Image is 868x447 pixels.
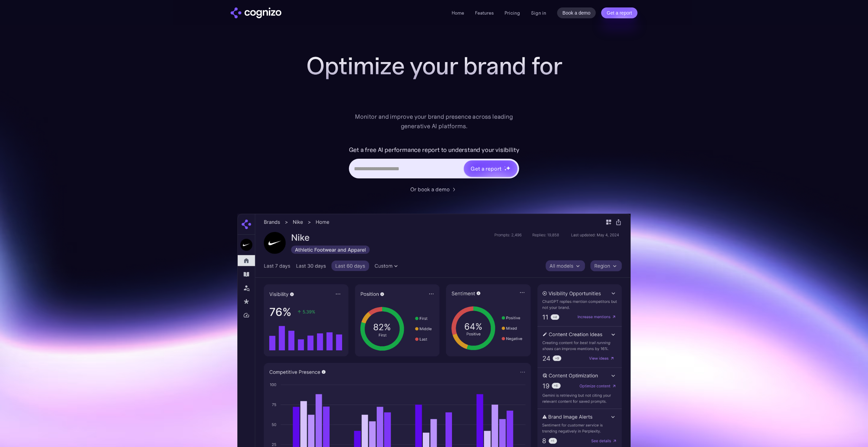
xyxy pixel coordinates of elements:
[410,185,450,193] div: Or book a demo
[557,7,596,18] a: Book a demo
[531,9,546,17] a: Sign in
[298,52,570,79] h1: Optimize your brand for
[504,166,505,167] img: star
[471,164,501,173] div: Get a report
[601,7,637,18] a: Get a report
[349,144,519,155] label: Get a free AI performance report to understand your visibility
[231,7,281,18] img: cognizo logo
[506,166,510,170] img: star
[463,160,518,177] a: Get a reportstarstarstar
[351,112,517,131] div: Monitor and improve your brand presence across leading generative AI platforms.
[410,185,458,193] a: Or book a demo
[231,7,281,18] a: home
[504,169,507,171] img: star
[505,10,520,16] a: Pricing
[475,10,494,16] a: Features
[452,10,464,16] a: Home
[349,144,519,182] form: Hero URL Input Form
